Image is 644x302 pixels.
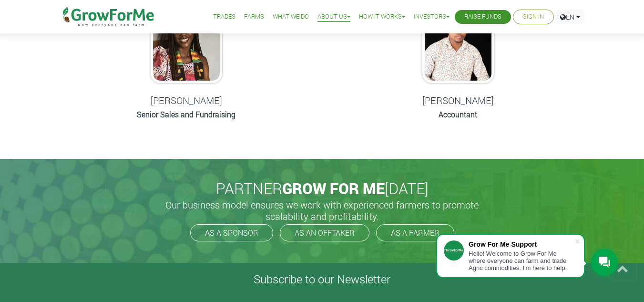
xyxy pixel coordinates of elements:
[130,94,242,106] h5: [PERSON_NAME]
[402,110,514,119] h6: Accountant
[12,272,632,286] h4: Subscribe to our Newsletter
[317,12,350,22] a: About Us
[523,12,544,22] a: Sign In
[213,12,235,22] a: Trades
[130,110,242,119] h6: Senior Sales and Fundraising
[273,12,309,22] a: What We Do
[376,224,454,241] a: AS A FARMER
[151,2,222,83] img: growforme image
[244,12,264,22] a: Farms
[190,224,273,241] a: AS A SPONSOR
[359,12,405,22] a: How it Works
[402,94,514,106] h5: [PERSON_NAME]
[414,12,450,22] a: Investors
[469,240,574,248] div: Grow For Me Support
[556,10,584,24] a: EN
[469,250,574,271] div: Hello! Welcome to Grow For Me where everyone can farm and trade Agric commodities. I'm here to help.
[464,12,501,22] a: Raise Funds
[155,199,489,222] h5: Our business model ensures we work with experienced farmers to promote scalability and profitabil...
[280,224,369,241] a: AS AN OFFTAKER
[61,179,583,198] h2: PARTNER [DATE]
[422,2,494,83] img: growforme image
[282,178,385,198] span: GROW FOR ME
